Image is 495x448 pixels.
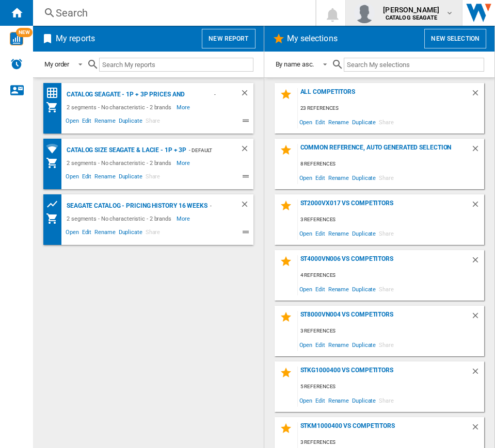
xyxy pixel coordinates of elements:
span: Open [298,282,314,296]
span: Open [298,338,314,352]
span: Rename [327,282,350,296]
span: Rename [327,115,350,129]
span: Share [377,171,395,185]
div: All Competitors [298,88,471,102]
div: My order [44,60,69,68]
span: Duplicate [117,116,144,128]
span: Duplicate [117,227,144,240]
span: More [177,212,191,225]
div: STKG1000400 vs competitors [298,367,471,380]
img: alerts-logo.svg [10,58,23,70]
span: Edit [81,116,93,128]
div: Seagate Catalog - Pricing history 16 weeks [64,200,207,212]
div: - Default profile (32) [212,88,219,101]
div: ST8000VN004 VS Competitors [298,311,471,325]
input: Search My selections [344,58,484,72]
span: Rename [93,116,117,128]
button: New report [202,29,255,48]
span: Rename [93,227,117,240]
div: Delete [471,422,484,436]
span: Open [64,172,81,184]
span: Edit [314,115,327,129]
span: Duplicate [350,338,377,352]
div: Delete [471,311,484,325]
div: 23 references [298,102,485,115]
button: New selection [424,29,486,48]
span: More [177,157,191,169]
span: Share [144,227,162,240]
div: Price Matrix [46,87,64,99]
div: Delete [471,255,484,269]
span: Edit [314,171,327,185]
span: Open [64,116,81,128]
span: Edit [81,227,93,240]
h2: My selections [285,29,340,48]
h2: My reports [54,29,97,48]
span: Duplicate [350,171,377,185]
div: Delete [471,200,484,213]
span: Rename [327,226,350,240]
span: Share [144,172,162,184]
div: - Default profile (32) [186,144,219,157]
span: Share [144,116,162,128]
img: wise-card.svg [10,32,23,45]
div: 4 references [298,269,485,282]
div: 8 references [298,158,485,171]
div: Delete [240,88,253,101]
div: 3 references [298,213,485,226]
span: Share [377,338,395,352]
span: NEW [16,28,33,37]
div: Common reference, auto generated selection [298,144,471,158]
div: Catalog Seagate - 1P + 3P prices and availability [64,88,212,101]
span: Open [298,171,314,185]
div: 2 segments - No characteristic - 2 brands [64,212,177,225]
span: Share [377,226,395,240]
div: Delete [240,200,253,212]
span: Rename [327,171,350,185]
b: CATALOG SEAGATE [386,14,437,21]
div: By name asc. [276,60,314,68]
span: Open [298,393,314,407]
div: 3 references [298,325,485,338]
div: - Default profile (32) [207,200,219,212]
span: Share [377,393,395,407]
span: Duplicate [350,393,377,407]
span: Duplicate [350,282,377,296]
div: Retailers coverage [46,142,64,155]
div: Delete [471,144,484,158]
span: Edit [314,393,327,407]
div: My Assortment [46,212,64,225]
div: Delete [240,144,253,157]
span: More [177,101,191,113]
div: Search [56,6,289,20]
div: My Assortment [46,157,64,169]
span: Rename [327,393,350,407]
div: Delete [471,88,484,102]
div: Product prices grid [46,198,64,211]
input: Search My reports [99,58,253,72]
span: [PERSON_NAME] [383,5,439,15]
div: STKM1000400 VS competitors [298,422,471,436]
div: 2 segments - No characteristic - 2 brands [64,157,177,169]
div: ST2000VX017 vs competitors [298,200,471,213]
span: Duplicate [117,172,144,184]
span: Edit [314,338,327,352]
span: Rename [93,172,117,184]
span: Edit [314,282,327,296]
img: profile.jpg [354,3,375,23]
span: Duplicate [350,226,377,240]
span: Share [377,115,395,129]
span: Edit [81,172,93,184]
div: 2 segments - No characteristic - 2 brands [64,101,177,113]
span: Open [64,227,81,240]
span: Open [298,115,314,129]
span: Share [377,282,395,296]
span: Rename [327,338,350,352]
div: ST4000VN006 VS Competitors [298,255,471,269]
span: Duplicate [350,115,377,129]
div: 5 references [298,380,485,393]
div: Catalog size Seagate & LaCie - 1P + 3P [64,144,186,157]
div: Delete [471,367,484,380]
span: Edit [314,226,327,240]
div: My Assortment [46,101,64,113]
